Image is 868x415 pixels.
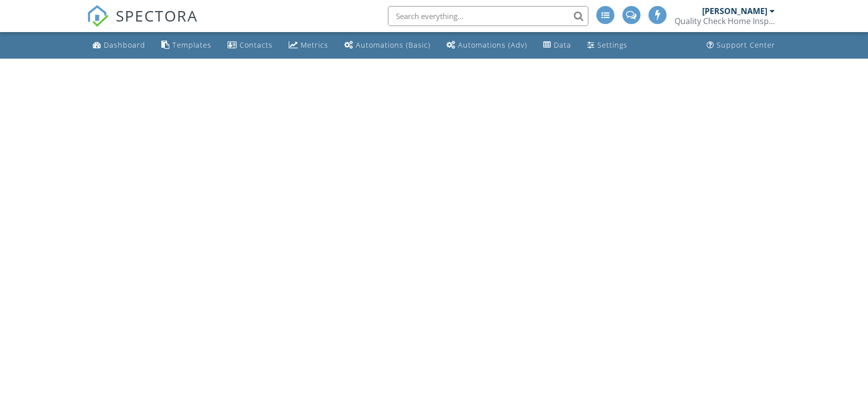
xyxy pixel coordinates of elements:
[597,40,627,50] div: Settings
[388,6,588,26] input: Search everything...
[356,40,430,50] div: Automations (Basic)
[157,36,215,55] a: Templates
[554,40,571,50] div: Data
[87,14,198,35] a: SPECTORA
[87,5,109,27] img: The Best Home Inspection Software - Spectora
[703,36,779,55] a: Support Center
[702,6,767,16] div: [PERSON_NAME]
[172,40,211,50] div: Templates
[285,36,332,55] a: Metrics
[340,36,435,55] a: Automations (Basic)
[89,36,149,55] a: Dashboard
[240,40,273,50] div: Contacts
[224,36,277,55] a: Contacts
[104,40,145,50] div: Dashboard
[458,40,527,50] div: Automations (Adv)
[301,40,328,50] div: Metrics
[443,36,531,55] a: Automations (Advanced)
[116,5,198,26] span: SPECTORA
[539,36,575,55] a: Data
[717,40,775,50] div: Support Center
[583,36,631,55] a: Settings
[675,16,775,26] div: Quality Check Home Inspection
